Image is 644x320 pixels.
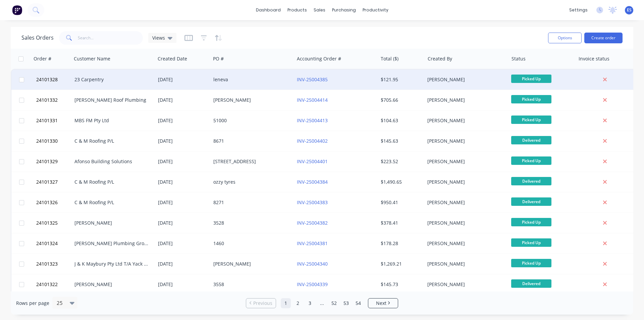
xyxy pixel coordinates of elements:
div: 8271 [213,199,288,206]
div: 3558 [213,281,288,288]
div: [PERSON_NAME] [427,117,502,124]
div: [PERSON_NAME] [427,76,502,83]
div: C & M Roofing P/L [74,199,149,206]
a: INV-25004384 [297,179,328,185]
span: Picked Up [511,259,551,267]
a: dashboard [253,5,284,15]
h1: Sales Orders [21,35,54,41]
div: products [284,5,310,15]
span: Views [152,34,165,41]
span: 24101327 [36,179,58,185]
div: [DATE] [158,220,208,226]
div: Order # [34,55,51,62]
span: 24101326 [36,199,58,206]
span: Delivered [511,136,551,144]
span: Next [376,300,386,307]
div: [DATE] [158,97,208,103]
div: [PERSON_NAME] [213,261,288,267]
ul: Pagination [243,298,401,308]
a: Page 2 [293,298,303,308]
span: 24101324 [36,240,58,247]
div: sales [310,5,329,15]
div: [PERSON_NAME] [74,220,149,226]
div: [PERSON_NAME] [427,261,502,267]
div: [PERSON_NAME] [74,281,149,288]
span: Picked Up [511,238,551,247]
div: $950.41 [381,199,420,206]
div: Created Date [158,55,187,62]
div: productivity [359,5,392,15]
div: [DATE] [158,281,208,288]
div: Status [512,55,526,62]
div: settings [566,5,591,15]
div: [PERSON_NAME] [427,138,502,144]
div: Customer Name [74,55,110,62]
button: Create order [584,33,623,43]
span: Delivered [511,279,551,288]
a: Page 54 [353,298,363,308]
div: $378.41 [381,220,420,226]
span: Picked Up [511,75,551,83]
a: INV-25004414 [297,97,328,103]
a: INV-25004383 [297,199,328,205]
span: Delivered [511,177,551,185]
div: $104.63 [381,117,420,124]
button: 24101324 [34,233,74,254]
span: 24101325 [36,220,58,226]
span: 24101330 [36,138,58,144]
button: 24101331 [34,110,74,131]
span: Picked Up [511,156,551,165]
span: 24101323 [36,261,58,267]
div: [PERSON_NAME] [427,281,502,288]
a: Page 52 [329,298,339,308]
div: [DATE] [158,240,208,247]
div: 23 Carpentry [74,76,149,83]
input: Search... [78,31,143,45]
button: 24101328 [34,70,74,90]
a: INV-25004402 [297,138,328,144]
a: Next page [368,300,398,307]
div: [DATE] [158,199,208,206]
div: [PERSON_NAME] [427,199,502,206]
div: 3528 [213,220,288,226]
div: C & M Roofing P/L [74,138,149,144]
div: J & K Maybury Pty Ltd T/A Yack Constructions [74,261,149,267]
div: $121.95 [381,76,420,83]
button: 24101325 [34,213,74,233]
div: MBS FM Pty Ltd [74,117,149,124]
div: [DATE] [158,261,208,267]
div: [DATE] [158,76,208,83]
span: Picked Up [511,116,551,124]
a: INV-25004339 [297,281,328,287]
div: [PERSON_NAME] [427,240,502,247]
div: $223.52 [381,158,420,165]
div: 8671 [213,138,288,144]
img: Factory [12,5,22,15]
div: Created By [428,55,452,62]
div: Accounting Order # [297,55,341,62]
a: INV-25004382 [297,220,328,226]
button: 24101330 [34,131,74,151]
div: C & M Roofing P/L [74,179,149,185]
div: [PERSON_NAME] Plumbing Group Pty Ltd [74,240,149,247]
button: 24101327 [34,172,74,192]
div: Afonso Building Solutions [74,158,149,165]
div: Invoice status [579,55,609,62]
div: 1460 [213,240,288,247]
div: ozzy tyres [213,179,288,185]
span: 24101328 [36,76,58,83]
a: Page 3 [305,298,315,308]
span: Picked Up [511,95,551,103]
div: [PERSON_NAME] [427,179,502,185]
div: $145.63 [381,138,420,144]
div: leneva [213,76,288,83]
span: 24101332 [36,97,58,103]
div: $705.66 [381,97,420,103]
button: 24101326 [34,192,74,213]
span: 24101322 [36,281,58,288]
div: [PERSON_NAME] [213,97,288,103]
div: PO # [213,55,224,62]
a: Previous page [246,300,276,307]
a: Page 53 [341,298,351,308]
div: 51000 [213,117,288,124]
